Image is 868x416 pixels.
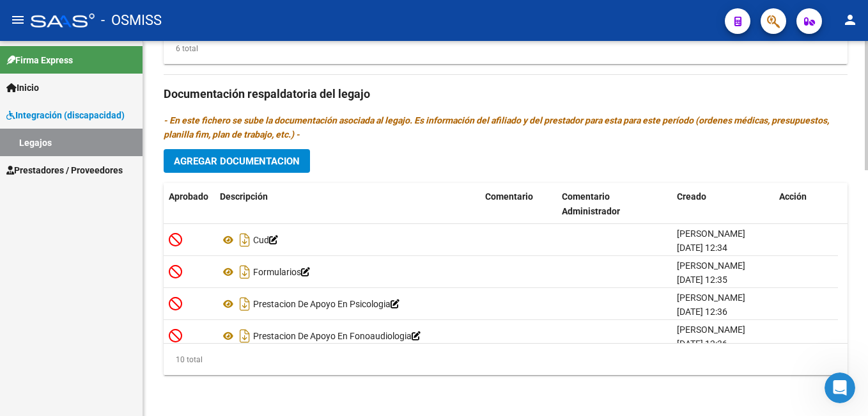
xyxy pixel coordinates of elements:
[164,353,203,367] div: 10 total
[557,183,672,225] datatable-header-cell: Comentario Administrador
[236,262,253,282] i: Descargar documento
[236,326,253,346] i: Descargar documento
[174,156,300,167] span: Agregar Documentacion
[164,85,848,103] h3: Documentación respaldatoria del legajo
[6,163,123,177] span: Prestadores / Proveedores
[779,191,807,202] span: Acción
[6,81,39,95] span: Inicio
[480,183,557,225] datatable-header-cell: Comentario
[485,191,533,202] span: Comentario
[677,191,706,202] span: Creado
[220,230,475,250] div: Cud
[677,339,727,349] span: [DATE] 12:36
[220,262,475,282] div: Formularios
[215,183,480,225] datatable-header-cell: Descripción
[677,307,727,317] span: [DATE] 12:36
[677,260,745,271] span: [PERSON_NAME]
[677,228,745,239] span: [PERSON_NAME]
[677,275,727,285] span: [DATE] 12:35
[220,294,475,314] div: Prestacion De Apoyo En Psicologia
[825,372,855,403] iframe: Intercom live chat
[562,191,620,216] span: Comentario Administrador
[169,191,208,202] span: Aprobado
[672,183,774,225] datatable-header-cell: Creado
[164,115,829,140] i: - En este fichero se sube la documentación asociada al legajo. Es información del afiliado y del ...
[164,183,215,225] datatable-header-cell: Aprobado
[677,292,745,303] span: [PERSON_NAME]
[236,230,253,250] i: Descargar documento
[220,191,268,202] span: Descripción
[6,108,125,122] span: Integración (discapacidad)
[10,12,26,28] mat-icon: menu
[220,326,475,346] div: Prestacion De Apoyo En Fonoaudiologia
[164,42,198,56] div: 6 total
[6,53,73,67] span: Firma Express
[677,324,745,335] span: [PERSON_NAME]
[101,6,162,35] span: - OSMISS
[774,183,838,225] datatable-header-cell: Acción
[842,12,858,28] mat-icon: person
[677,243,727,253] span: [DATE] 12:34
[164,149,310,173] button: Agregar Documentacion
[236,294,253,314] i: Descargar documento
